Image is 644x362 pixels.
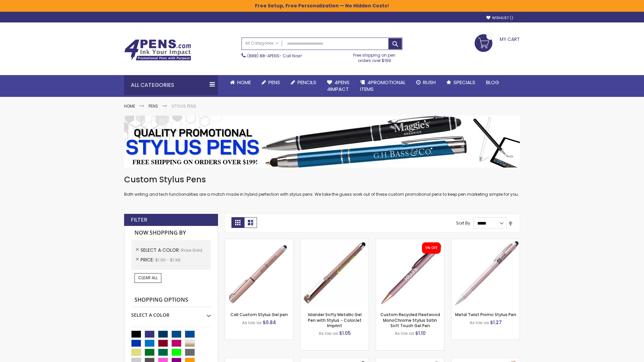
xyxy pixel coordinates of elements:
[456,220,470,226] label: Sort By
[131,216,147,224] strong: Filter
[171,103,196,109] strong: Stylus Pens
[256,75,285,90] a: Pens
[451,239,520,244] a: Metal Twist Promo Stylus Pen-Rose gold
[380,312,440,328] a: Custom Recycled Fleetwood MonoChrome Stylus Satin Soft Touch Gel Pen
[124,116,520,168] img: Stylus Pens
[149,103,158,109] a: Pens
[441,75,481,90] a: Specials
[247,53,302,59] span: - Call Now!
[423,79,436,86] span: Rush
[225,239,293,244] a: Cali Custom Stylus Gel pen-Rose Gold
[486,15,513,20] a: Wishlist
[131,226,211,240] strong: Now Shopping by
[124,174,520,197] div: Both writing and tech functionalities are a match made in hybrid perfection with stylus pens. We ...
[124,75,218,95] div: All Categories
[135,273,161,283] a: Clear All
[230,312,288,317] a: Cali Custom Stylus Gel pen
[301,239,369,307] img: Islander Softy Metallic Gel Pen with Stylus - ColorJet Imprint-Rose Gold
[376,239,444,307] img: Custom Recycled Fleetwood MonoChrome Stylus Satin Soft Touch Gel Pen-Rose Gold
[425,246,437,250] div: 5% OFF
[245,41,279,46] span: All Categories
[285,75,322,90] a: Pencils
[155,257,180,263] span: $1.00 - $1.99
[124,39,191,61] img: 4Pens Custom Pens and Promotional Products
[247,53,279,59] a: (888) 88-4PENS
[131,293,211,307] strong: Shopping Options
[319,330,338,336] span: As low as
[327,79,350,93] span: 4Pens 4impact
[242,320,262,325] span: As low as
[455,312,516,317] a: Metal Twist Promo Stylus Pen
[339,330,351,337] span: $1.05
[376,239,444,244] a: Custom Recycled Fleetwood MonoChrome Stylus Satin Soft Touch Gel Pen-Rose Gold
[415,330,426,337] span: $1.10
[308,312,362,328] a: Islander Softy Metallic Gel Pen with Stylus - ColorJet Imprint
[231,217,244,228] strong: Grid
[481,75,504,90] a: Blog
[263,319,276,326] span: $0.84
[490,319,502,326] span: $1.27
[411,75,441,90] a: Rush
[225,239,293,307] img: Cali Custom Stylus Gel pen-Rose Gold
[242,38,282,49] a: All Categories
[141,247,181,253] span: Select A Color
[453,79,475,86] span: Specials
[355,75,411,97] a: 4PROMOTIONALITEMS
[360,79,406,93] span: 4PROMOTIONAL ITEMS
[486,79,499,86] span: Blog
[124,174,520,185] h1: Custom Stylus Pens
[181,247,202,253] span: Rose Gold
[451,239,520,307] img: Metal Twist Promo Stylus Pen-Rose gold
[225,75,256,90] a: Home
[470,320,489,325] span: As low as
[237,79,251,86] span: Home
[395,330,414,336] span: As low as
[298,79,316,86] span: Pencils
[138,275,158,281] span: Clear All
[268,79,280,86] span: Pens
[131,307,211,318] div: Select A Color
[124,103,135,109] a: Home
[346,50,403,63] div: Free shipping on pen orders over $199
[141,256,155,263] span: Price
[322,75,355,97] a: 4Pens4impact
[301,239,369,244] a: Islander Softy Metallic Gel Pen with Stylus - ColorJet Imprint-Rose Gold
